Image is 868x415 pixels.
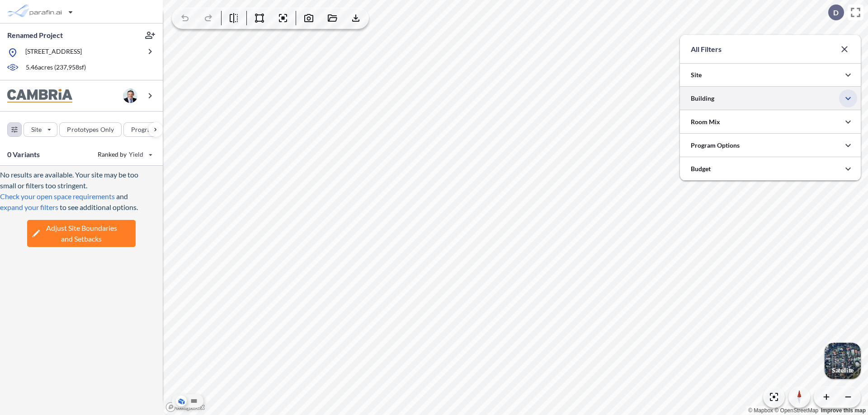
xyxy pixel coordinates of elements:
span: Adjust Site Boundaries and Setbacks [46,223,117,244]
button: Prototypes Only [59,122,122,137]
button: Switcher ImageSatellite [825,343,861,379]
a: Improve this map [821,407,866,414]
button: Aerial View [176,396,187,406]
p: Renamed Project [7,30,63,40]
p: Prototypes Only [67,125,114,134]
p: Room Mix [691,117,720,126]
button: Site [24,122,57,137]
a: OpenStreetMap [774,407,818,414]
p: Satellite [832,367,854,374]
p: 5.46 acres ( 237,958 sf) [26,63,86,73]
img: BrandImage [7,89,72,103]
img: user logo [123,89,137,103]
p: D [833,9,839,17]
p: Site [31,125,42,134]
a: Mapbox homepage [165,402,205,412]
p: Program Options [691,141,740,150]
p: Site [691,70,702,79]
p: 0 Variants [7,149,40,160]
a: Mapbox [748,407,773,414]
p: [STREET_ADDRESS] [25,47,82,58]
button: Program [123,122,172,137]
button: Site Plan [189,396,199,406]
button: Adjust Site Boundariesand Setbacks [27,220,136,247]
span: Yield [129,150,144,159]
button: Ranked by Yield [90,147,158,162]
p: All Filters [691,44,722,55]
p: Program [131,125,156,134]
img: Switcher Image [825,343,861,379]
p: Budget [691,164,711,173]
